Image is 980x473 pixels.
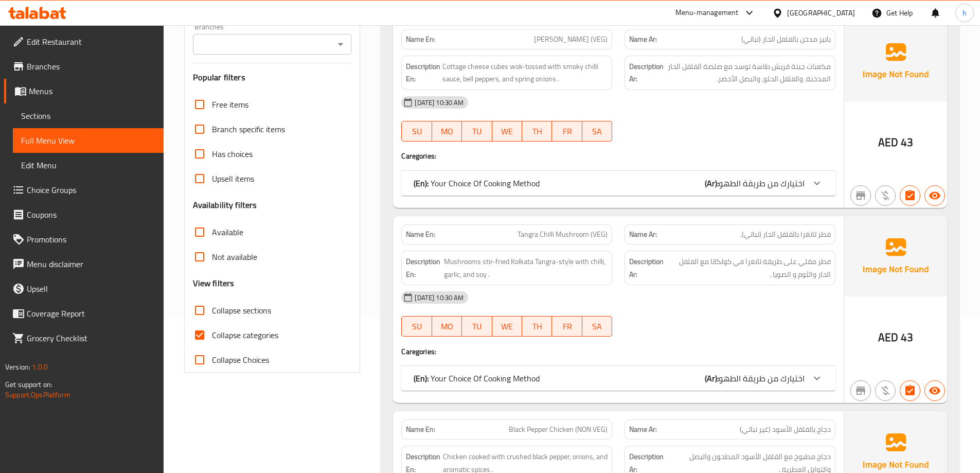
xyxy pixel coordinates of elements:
span: Collapse categories [212,329,278,341]
span: Sections [21,110,155,122]
button: WE [492,316,522,337]
span: Coverage Report [27,307,155,320]
span: Edit Menu [21,159,155,171]
span: Mushrooms stir-fried Kolkata Tangra-style with chilli, garlic, and soy . [444,255,608,281]
a: Full Menu View [13,128,164,153]
h3: Availability filters [193,199,257,211]
span: Menus [29,85,155,97]
span: دجاج بالفلفل الأسود (غير نباتي) [740,424,831,435]
span: Coupons [27,208,155,221]
a: Edit Restaurant [4,29,164,54]
button: Open [333,37,348,51]
span: Cottage cheese cubes wok-tossed with smoky chilli sauce, bell peppers, and spring onions . [442,60,608,85]
h3: View filters [193,277,235,289]
strong: Description En: [406,60,440,85]
span: Has choices [212,148,253,160]
span: Edit Restaurant [27,36,155,48]
span: MO [436,319,458,334]
a: Coverage Report [4,301,164,326]
span: MO [436,124,458,139]
span: WE [496,124,518,139]
span: AED [878,327,898,347]
strong: Name En: [406,229,435,240]
button: FR [552,121,582,142]
a: Branches [4,54,164,79]
span: SA [586,319,608,334]
button: Has choices [900,185,920,206]
a: Coupons [4,202,164,227]
strong: Description En: [406,255,442,281]
span: Branches [27,60,155,73]
span: Collapse sections [212,304,271,317]
span: h [963,7,967,19]
div: (En): Your Choice Of Cooking Method(Ar):اختيارك من طريقة الطهو [401,171,835,196]
button: Available [924,185,945,206]
button: Available [924,380,945,401]
strong: Name Ar: [629,229,657,240]
strong: Name En: [406,424,435,435]
span: TH [526,319,548,334]
span: Menu disclaimer [27,258,155,270]
button: Has choices [900,380,920,401]
a: Choice Groups [4,178,164,202]
button: Purchased item [875,185,896,206]
a: Sections [13,103,164,128]
span: Branch specific items [212,123,285,135]
img: Ae5nvW7+0k+MAAAAAElFTkSuQmCC [844,21,947,101]
span: Version: [5,360,30,374]
strong: Name Ar: [629,34,657,45]
button: TH [522,121,552,142]
span: Black Pepper Chicken (NON VEG) [509,424,608,435]
p: Your Choice Of Cooking Method [414,177,540,189]
span: Collapse Choices [212,354,269,366]
button: Not branch specific item [850,185,871,206]
div: Menu-management [675,7,739,19]
button: MO [432,316,462,337]
strong: Name Ar: [629,424,657,435]
span: 43 [901,327,913,347]
b: (En): [414,176,429,191]
span: SU [406,124,427,139]
button: WE [492,121,522,142]
span: Get support on: [5,378,52,391]
h4: Caregories: [401,346,835,357]
div: [GEOGRAPHIC_DATA] [787,7,855,19]
span: اختيارك من طريقة الطهو [719,371,805,386]
a: Promotions [4,227,164,252]
span: FR [556,124,578,139]
b: (Ar): [705,176,719,191]
b: (Ar): [705,371,719,386]
span: فطر تانغرا بالفلفل الحار (نباتي). [740,229,831,240]
h3: Popular filters [193,72,352,83]
p: Your Choice Of Cooking Method [414,372,540,384]
span: SU [406,319,427,334]
span: 43 [901,132,913,152]
a: Support.OpsPlatform [5,388,70,401]
button: FR [552,316,582,337]
a: Edit Menu [13,153,164,178]
a: Grocery Checklist [4,326,164,351]
span: FR [556,319,578,334]
span: Not available [212,251,257,263]
button: SU [401,316,432,337]
h4: Caregories: [401,151,835,161]
button: MO [432,121,462,142]
span: Full Menu View [21,134,155,147]
b: (En): [414,371,429,386]
button: Purchased item [875,380,896,401]
span: Promotions [27,233,155,246]
span: فطر مقلي على طريقة تانغرا في كولكاتا مع الفلفل الحار والثوم و الصويا . [666,255,831,281]
span: Available [212,226,243,238]
span: [DATE] 10:30 AM [411,98,468,108]
span: Tangra Chilli Mushroom (VEG) [518,229,608,240]
span: Upsell items [212,172,254,185]
strong: Description Ar: [629,60,664,85]
span: Choice Groups [27,184,155,196]
span: AED [878,132,898,152]
img: Ae5nvW7+0k+MAAAAAElFTkSuQmCC [844,216,947,296]
span: TH [526,124,548,139]
strong: Description Ar: [629,255,664,281]
span: 1.0.0 [32,360,48,374]
button: TH [522,316,552,337]
button: SA [582,316,612,337]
